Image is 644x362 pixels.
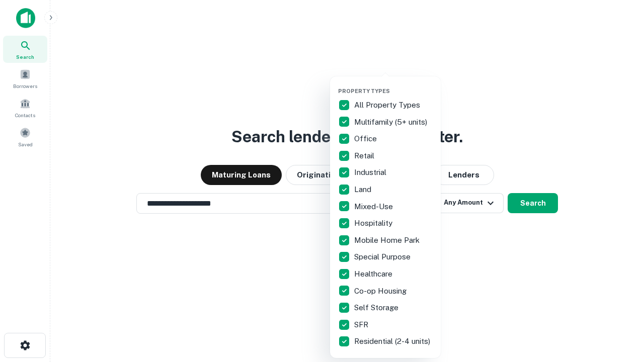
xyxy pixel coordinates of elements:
p: Land [354,184,373,196]
p: Mixed-Use [354,201,395,213]
p: Self Storage [354,302,400,314]
p: Co-op Housing [354,285,409,297]
p: Retail [354,150,376,162]
iframe: Chat Widget [594,282,644,330]
p: Hospitality [354,217,394,229]
p: Office [354,133,379,145]
p: Industrial [354,166,388,178]
p: Special Purpose [354,251,413,263]
p: Residential (2-4 units) [354,335,432,347]
p: Healthcare [354,268,394,280]
p: All Property Types [354,99,422,111]
p: Mobile Home Park [354,234,422,246]
span: Property Types [338,88,390,94]
p: Multifamily (5+ units) [354,116,429,128]
p: SFR [354,319,370,331]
